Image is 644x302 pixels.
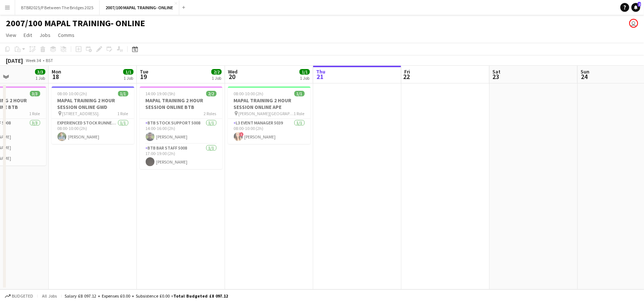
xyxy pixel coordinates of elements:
span: Edit [24,32,32,38]
a: Edit [21,30,35,40]
button: 2007/100 MAPAL TRAINING- ONLINE [100,0,179,15]
a: View [3,30,19,40]
h1: 2007/100 MAPAL TRAINING- ONLINE [6,18,145,29]
span: Week 34 [24,58,43,63]
div: [DATE] [6,57,23,64]
span: Budgeted [12,294,33,299]
div: Salary £8 097.12 + Expenses £0.00 + Subsistence £0.00 = [65,293,228,299]
a: 2 [631,3,640,12]
span: 2 [638,2,641,7]
button: BTBR2025/P Between The Bridges 2025 [15,0,100,15]
button: Budgeted [4,292,34,300]
div: BST [46,58,53,63]
span: All jobs [41,293,58,299]
span: View [6,32,16,38]
a: Comms [55,30,77,40]
span: Comms [58,32,75,38]
span: Jobs [39,32,51,38]
app-user-avatar: Amy Cane [629,19,638,28]
span: Total Budgeted £8 097.12 [173,293,228,299]
a: Jobs [37,30,53,40]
